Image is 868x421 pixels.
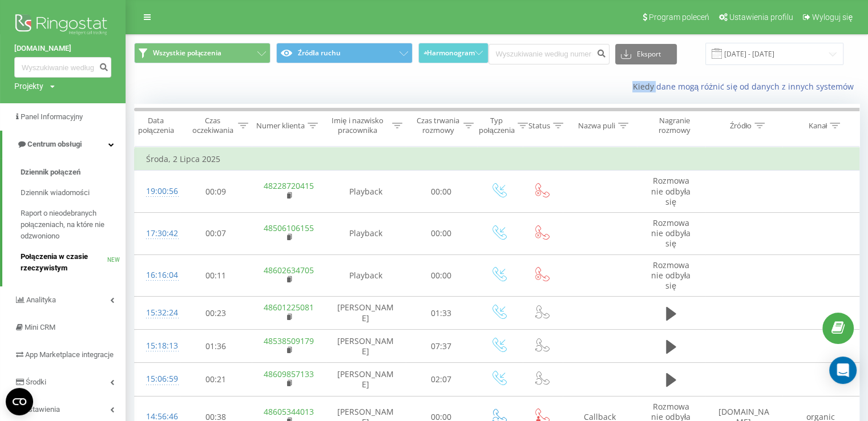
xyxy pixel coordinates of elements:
[647,116,702,135] div: Nagranie rozmowy
[615,44,677,64] button: Eksport
[146,368,169,390] div: 15:06:59
[21,251,107,274] span: Połączenia w czasie rzeczywistym
[180,171,252,213] td: 00:09
[21,203,126,246] a: Raport o nieodebranych połączeniach, na które nie odzwoniono
[153,48,221,58] span: Wszystkie połączenia
[146,302,169,324] div: 15:32:24
[146,335,169,357] div: 15:18:13
[264,265,314,276] a: 48602634705
[14,80,43,92] div: Projekty
[651,175,691,207] span: Rozmowa nie odbyła się
[488,44,609,64] input: Wyszukiwanie według numeru
[418,43,488,63] button: Harmonogram
[276,43,413,63] button: Źródła ruchu
[829,357,857,384] div: Open Intercom Messenger
[326,254,406,297] td: Playback
[21,187,90,199] span: Dziennik wiadomości
[326,116,390,135] div: Imię i nazwisko pracownika
[264,369,314,379] a: 48609857133
[479,116,515,135] div: Typ połączenia
[21,208,120,242] span: Raport o nieodebranych połączeniach, na które nie odzwoniono
[14,57,111,78] input: Wyszukiwanie według numeru
[808,121,827,131] div: Kanał
[14,43,111,54] a: [DOMAIN_NAME]
[578,121,615,131] div: Nazwa puli
[25,350,114,359] span: App Marketplace integracje
[21,112,83,121] span: Panel Informacyjny
[326,297,406,330] td: [PERSON_NAME]
[326,330,406,363] td: [PERSON_NAME]
[6,388,33,415] button: Open CMP widget
[812,13,853,22] span: Wyloguj się
[406,330,477,363] td: 07:37
[415,116,461,135] div: Czas trwania rozmowy
[2,131,126,158] a: Centrum obsługi
[26,378,46,386] span: Środki
[190,116,235,135] div: Czas oczekiwania
[21,183,126,203] a: Dziennik wiadomości
[26,295,56,304] span: Analityka
[27,140,82,148] span: Centrum obsługi
[21,246,126,278] a: Połączenia w czasie rzeczywistymNEW
[264,180,314,191] a: 48228720415
[651,217,691,249] span: Rozmowa nie odbyła się
[21,162,126,183] a: Dziennik połączeń
[406,254,477,297] td: 00:00
[406,171,477,213] td: 00:00
[180,297,252,330] td: 00:23
[180,212,252,254] td: 00:07
[134,43,271,63] button: Wszystkie połączenia
[180,363,252,396] td: 00:21
[406,297,477,330] td: 01:33
[264,335,314,346] a: 48538509179
[326,171,406,213] td: Playback
[180,254,252,297] td: 00:11
[651,260,691,291] span: Rozmowa nie odbyła się
[14,11,111,40] img: Ringostat logo
[528,121,550,131] div: Status
[427,49,475,57] span: Harmonogram
[21,167,80,178] span: Dziennik połączeń
[729,121,752,131] div: Źródło
[24,405,60,414] span: Ustawienia
[632,81,859,92] a: Kiedy dane mogą różnić się od danych z innych systemów
[326,212,406,254] td: Playback
[146,222,169,245] div: 17:30:42
[146,264,169,286] div: 16:16:04
[264,406,314,417] a: 48605344013
[135,116,177,135] div: Data połączenia
[729,13,793,22] span: Ustawienia profilu
[180,330,252,363] td: 01:36
[264,222,314,233] a: 48506106155
[256,121,305,131] div: Numer klienta
[649,13,709,22] span: Program poleceń
[406,212,477,254] td: 00:00
[406,363,477,396] td: 02:07
[146,180,169,203] div: 19:00:56
[326,363,406,396] td: [PERSON_NAME]
[25,323,55,331] span: Mini CRM
[264,302,314,313] a: 48601225081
